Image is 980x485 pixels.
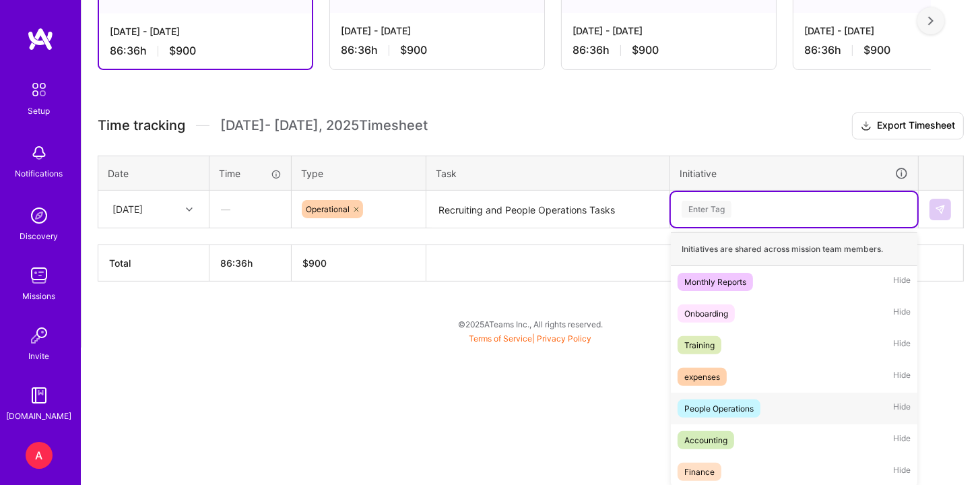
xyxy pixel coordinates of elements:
[110,24,301,38] div: [DATE] - [DATE]
[26,442,53,469] div: A
[81,307,980,341] div: © 2025 ATeams Inc., All rights reserved.
[893,273,911,291] span: Hide
[26,262,53,289] img: teamwork
[684,401,754,416] div: People Operations
[935,204,946,215] img: Submit
[26,139,53,166] img: bell
[98,245,209,282] th: Total
[112,202,143,216] div: [DATE]
[684,338,715,352] div: Training
[292,156,426,191] th: Type
[341,24,533,38] div: [DATE] - [DATE]
[20,229,59,243] div: Discovery
[684,465,715,479] div: Finance
[26,322,53,349] img: Invite
[186,206,193,213] i: icon Chevron
[852,112,964,139] button: Export Timesheet
[671,232,917,266] div: Initiatives are shared across mission team members.
[210,191,290,227] div: —
[306,204,350,214] span: Operational
[98,156,209,191] th: Date
[928,16,934,26] img: right
[684,433,727,447] div: Accounting
[573,43,765,57] div: 86:36 h
[428,192,668,228] textarea: Recruiting and People Operations Tasks
[680,166,909,181] div: Initiative
[28,104,51,118] div: Setup
[684,306,728,321] div: Onboarding
[573,24,765,38] div: [DATE] - [DATE]
[863,43,890,57] span: $900
[209,245,292,282] th: 86:36h
[684,370,720,384] div: expenses
[169,44,196,58] span: $900
[220,117,428,134] span: [DATE] - [DATE] , 2025 Timesheet
[26,202,53,229] img: discovery
[682,199,731,220] div: Enter Tag
[26,382,53,409] img: guide book
[893,431,911,449] span: Hide
[893,399,911,418] span: Hide
[400,43,427,57] span: $900
[15,166,63,181] div: Notifications
[893,463,911,481] span: Hide
[25,75,53,104] img: setup
[22,442,56,469] a: A
[684,275,746,289] div: Monthly Reports
[23,289,56,303] div: Missions
[98,117,185,134] span: Time tracking
[426,156,670,191] th: Task
[341,43,533,57] div: 86:36 h
[861,119,872,133] i: icon Download
[893,368,911,386] span: Hide
[29,349,50,363] div: Invite
[537,333,592,344] a: Privacy Policy
[469,333,533,344] a: Terms of Service
[219,166,282,181] div: Time
[110,44,301,58] div: 86:36 h
[632,43,659,57] span: $900
[469,333,592,344] span: |
[27,27,54,51] img: logo
[292,245,426,282] th: $900
[893,336,911,354] span: Hide
[7,409,72,423] div: [DOMAIN_NAME]
[893,304,911,323] span: Hide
